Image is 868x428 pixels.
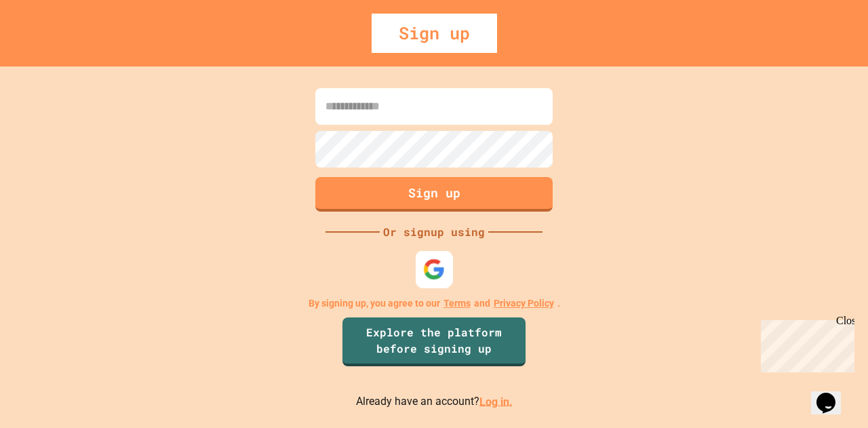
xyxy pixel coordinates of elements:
div: Chat with us now!Close [5,5,94,86]
a: Terms [443,296,471,311]
button: Sign up [315,177,553,212]
p: Already have an account? [356,393,513,410]
iframe: chat widget [755,315,854,372]
a: Explore the platform before signing up [342,317,526,366]
a: Log in. [479,395,513,408]
iframe: chat widget [811,374,854,414]
a: Privacy Policy [494,296,554,311]
div: Or signup using [380,224,488,240]
img: google-icon.svg [423,258,446,280]
div: Sign up [372,14,497,53]
p: By signing up, you agree to our and . [309,296,560,311]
